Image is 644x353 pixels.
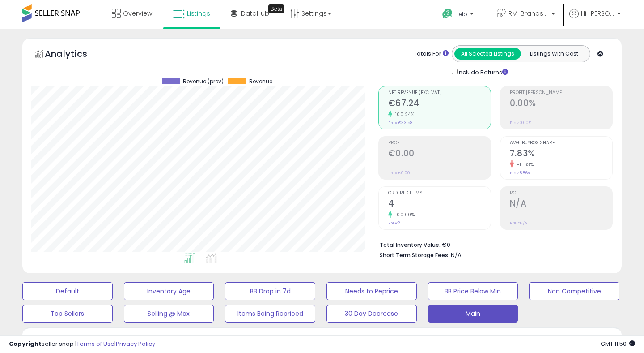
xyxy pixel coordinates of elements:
[428,305,518,323] button: Main
[388,148,491,160] h2: €0.00
[326,305,417,323] button: 30 Day Decrease
[510,141,612,146] span: Avg. Buybox Share
[514,161,534,168] small: -11.63%
[225,282,315,300] button: BB Drop in 7d
[510,98,612,110] h2: 0.00%
[388,90,491,95] span: Net Revenue (Exc. VAT)
[510,148,612,160] h2: 7.83%
[442,8,453,19] i: Get Help
[388,170,410,176] small: Prev: €0.00
[508,9,549,18] span: RM-Brands (DE)
[601,340,635,348] span: 2025-10-14 11:50 GMT
[249,78,272,85] span: Revenue
[510,90,612,95] span: Profit [PERSON_NAME]
[380,239,606,250] li: €0
[388,191,491,196] span: Ordered Items
[388,98,491,110] h2: €67.24
[124,305,214,323] button: Selling @ Max
[380,251,449,259] b: Short Term Storage Fees:
[435,1,483,29] a: Help
[455,10,467,18] span: Help
[116,340,155,348] a: Privacy Policy
[521,48,587,60] button: Listings With Cost
[225,305,315,323] button: Items Being Repriced
[510,220,527,226] small: Prev: N/A
[123,9,152,18] span: Overview
[569,9,621,29] a: Hi [PERSON_NAME]
[187,9,210,18] span: Listings
[241,9,269,18] span: DataHub
[22,282,113,300] button: Default
[183,78,224,85] span: Revenue (prev)
[388,141,491,146] span: Profit
[388,220,400,226] small: Prev: 2
[76,340,114,348] a: Terms of Use
[45,47,105,62] h5: Analytics
[388,198,491,211] h2: 4
[9,340,155,349] div: seller snap | |
[510,120,531,125] small: Prev: 0.00%
[388,120,412,125] small: Prev: €33.58
[9,340,42,348] strong: Copyright
[581,9,614,18] span: Hi [PERSON_NAME]
[392,211,415,218] small: 100.00%
[392,111,415,118] small: 100.24%
[22,305,113,323] button: Top Sellers
[124,282,214,300] button: Inventory Age
[326,282,417,300] button: Needs to Reprice
[445,67,519,77] div: Include Returns
[428,282,518,300] button: BB Price Below Min
[510,170,530,176] small: Prev: 8.86%
[510,191,612,196] span: ROI
[529,282,619,300] button: Non Competitive
[510,198,612,211] h2: N/A
[451,251,462,259] span: N/A
[414,50,449,58] div: Totals For
[454,48,521,60] button: All Selected Listings
[268,4,284,13] div: Tooltip anchor
[380,241,441,249] b: Total Inventory Value:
